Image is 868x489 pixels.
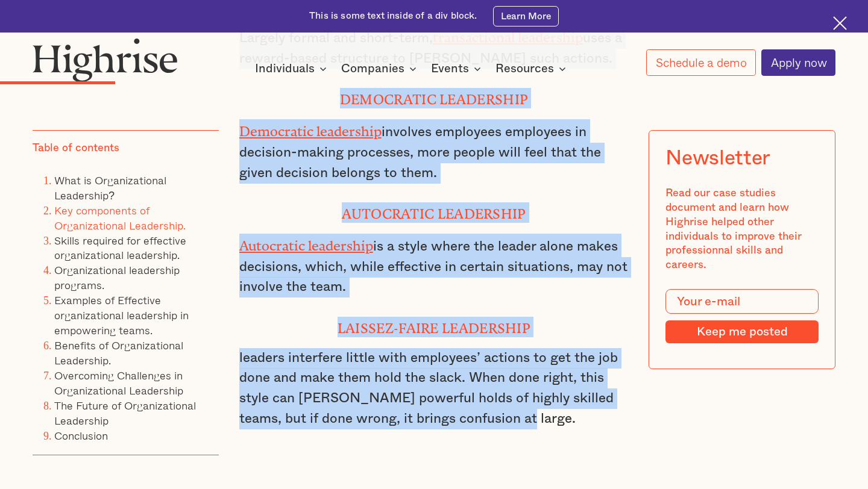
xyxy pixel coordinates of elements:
[239,238,373,247] a: Autocratic leadership
[493,6,558,27] a: Learn More
[431,61,469,76] div: Events
[255,61,315,76] div: Individuals
[239,119,629,183] p: involves employees employees in decision-making processes, more people will feel that the given d...
[495,61,570,76] div: Resources
[340,92,528,101] strong: Democratic Leadership
[646,49,755,76] a: Schedule a demo
[33,142,119,156] div: Table of contents
[833,16,847,30] img: Cross icon
[239,123,382,132] a: Democratic leadership
[54,172,166,204] a: What is Organizational Leadership?
[54,232,186,264] a: Skills required for effective organizational leadership.
[54,427,108,444] a: Conclusion
[33,38,178,82] img: Highrise logo
[54,292,189,339] a: Examples of Effective organizational leadership in empowering teams.
[341,61,420,76] div: Companies
[666,321,819,344] input: Keep me posted
[431,61,485,76] div: Events
[666,290,819,314] input: Your e-mail
[342,206,526,215] strong: Autocratic Leadership
[54,202,186,234] a: Key components of Organizational Leadership.
[338,320,530,329] strong: Laissez-Faire Leadership
[666,290,819,344] form: Modal Form
[666,187,819,273] div: Read our case studies document and learn how Highrise helped other individuals to improve their p...
[239,348,629,429] p: leaders interfere little with employees’ actions to get the job done and make them hold the slack...
[239,234,629,297] p: is a style where the leader alone makes decisions, which, while effective in certain situations, ...
[341,61,404,76] div: Companies
[54,367,183,399] a: Overcoming Challenges in Organizational Leadership
[54,262,180,294] a: Organizational leadership programs.
[309,10,477,22] div: This is some text inside of a div block.
[54,397,196,429] a: The Future of Organizational Leadership
[666,147,771,170] div: Newsletter
[761,49,835,76] a: Apply now
[54,337,183,369] a: Benefits of Organizational Leadership.
[495,61,554,76] div: Resources
[255,61,330,76] div: Individuals
[239,448,629,469] p: ‍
